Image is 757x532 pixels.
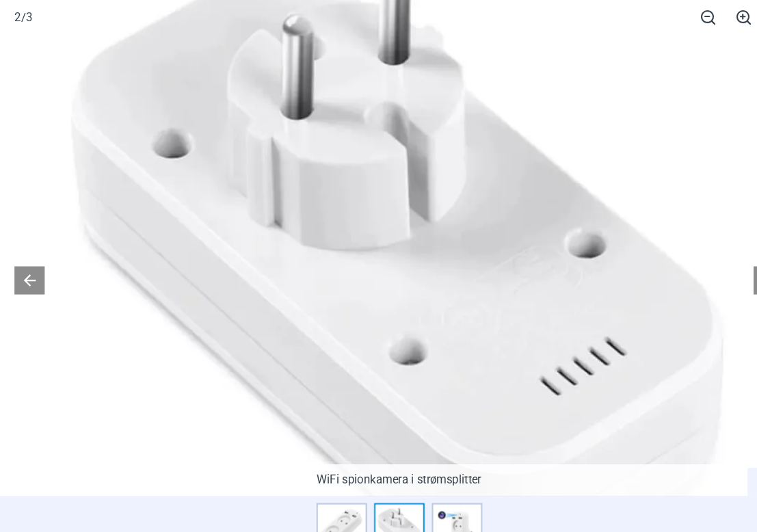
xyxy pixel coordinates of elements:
span: 3 [25,10,31,23]
span: 2 [14,10,20,23]
img: spionkamera-med-wifi-i-stopsel-80x80.webp [300,477,348,525]
img: spionkamera-skjult-i-stopsel-80x80.webp [410,477,457,525]
img: wifi-spionkamera-i-stopsel-80x80w.webp [355,477,403,525]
